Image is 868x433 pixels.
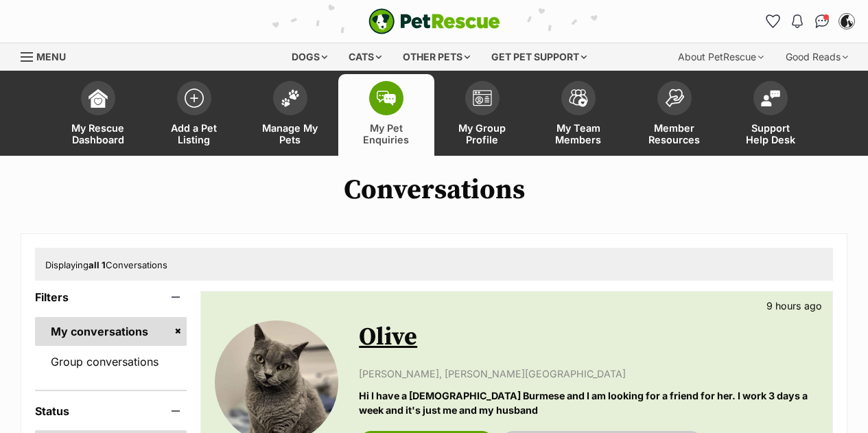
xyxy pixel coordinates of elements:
div: Other pets [393,43,480,71]
div: Cats [339,43,391,71]
span: Manage My Pets [259,122,321,145]
a: Manage My Pets [242,74,338,156]
p: Hi I have a [DEMOGRAPHIC_DATA] Burmese and I am looking for a friend for her. I work 3 days a wee... [359,388,819,418]
a: Member Resources [626,74,723,156]
img: notifications-46538b983faf8c2785f20acdc204bb7945ddae34d4c08c2a6579f10ce5e182be.svg [792,14,803,28]
a: My Pet Enquiries [338,74,434,156]
span: Support Help Desk [740,122,801,145]
span: Add a Pet Listing [163,122,225,145]
img: help-desk-icon-fdf02630f3aa405de69fd3d07c3f3aa587a6932b1a1747fa1d2bba05be0121f9.svg [761,90,780,106]
a: Conversations [811,10,833,32]
button: Notifications [786,10,808,32]
a: My Team Members [530,74,626,156]
img: add-pet-listing-icon-0afa8454b4691262ce3f59096e99ab1cd57d4a30225e0717b998d2c9b9846f56.svg [185,89,204,108]
a: Support Help Desk [723,74,819,156]
img: member-resources-icon-8e73f808a243e03378d46382f2149f9095a855e16c252ad45f914b54edf8863c.svg [665,89,684,107]
img: pet-enquiries-icon-7e3ad2cf08bfb03b45e93fb7055b45f3efa6380592205ae92323e6603595dc1f.svg [377,91,396,106]
a: My Group Profile [434,74,530,156]
span: My Rescue Dashboard [67,122,129,145]
div: About PetRescue [668,43,773,71]
span: My Pet Enquiries [355,122,417,145]
a: Favourites [762,10,784,32]
span: My Team Members [548,122,609,145]
img: group-profile-icon-3fa3cf56718a62981997c0bc7e787c4b2cf8bcc04b72c1350f741eb67cf2f40e.svg [473,90,492,106]
img: team-members-icon-5396bd8760b3fe7c0b43da4ab00e1e3bb1a5d9ba89233759b79545d2d3fc5d0d.svg [569,89,588,107]
a: Add a Pet Listing [146,74,242,156]
div: Get pet support [482,43,596,71]
div: Dogs [282,43,337,71]
p: 9 hours ago [766,299,822,313]
a: My Rescue Dashboard [50,74,146,156]
strong: all 1 [89,259,106,270]
header: Status [35,405,187,417]
span: Menu [36,51,66,62]
p: [PERSON_NAME], [PERSON_NAME][GEOGRAPHIC_DATA] [359,366,819,381]
img: chat-41dd97257d64d25036548639549fe6c8038ab92f7586957e7f3b1b290dea8141.svg [815,14,830,28]
img: manage-my-pets-icon-02211641906a0b7f246fdf0571729dbe1e7629f14944591b6c1af311fb30b64b.svg [281,89,300,107]
header: Filters [35,291,187,303]
a: Olive [359,322,417,353]
img: logo-e224e6f780fb5917bec1dbf3a21bbac754714ae5b6737aabdf751b685950b380.svg [368,8,500,34]
button: My account [836,10,858,32]
img: dashboard-icon-eb2f2d2d3e046f16d808141f083e7271f6b2e854fb5c12c21221c1fb7104beca.svg [89,89,108,108]
span: Displaying Conversations [45,259,167,270]
a: PetRescue [368,8,500,34]
a: My conversations [35,317,187,346]
span: My Group Profile [451,122,513,145]
ul: Account quick links [762,10,858,32]
a: Menu [21,43,75,68]
img: Maddie Komp profile pic [840,14,854,28]
div: Good Reads [776,43,858,71]
a: Group conversations [35,347,187,376]
span: Member Resources [644,122,705,145]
